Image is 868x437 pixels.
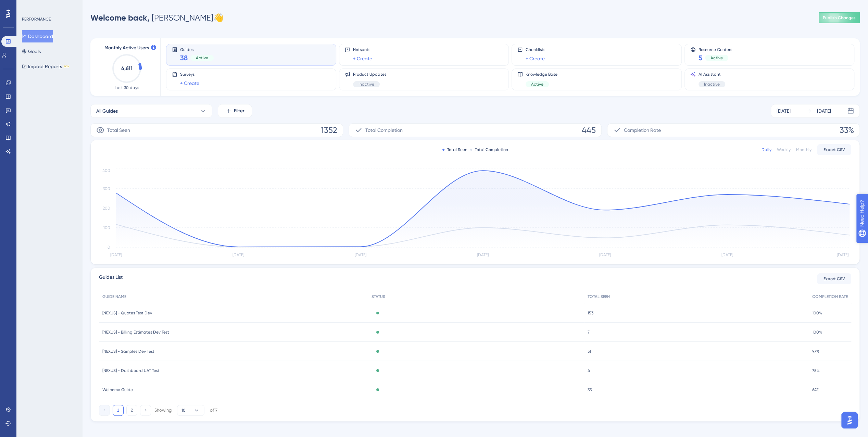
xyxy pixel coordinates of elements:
[180,79,199,87] a: + Create
[22,16,51,22] div: PERFORMANCE
[721,252,733,257] tspan: [DATE]
[108,245,110,250] tspan: 0
[218,104,252,118] button: Filter
[699,47,732,52] span: Resource Centers
[777,107,791,115] div: [DATE]
[817,273,851,284] button: Export CSV
[180,47,214,52] span: Guides
[358,82,374,87] span: Inactive
[699,53,702,63] span: 5
[526,54,545,63] a: + Create
[181,408,186,413] span: 10
[817,107,831,115] div: [DATE]
[126,405,137,416] button: 2
[762,147,771,152] div: Daily
[99,273,123,284] span: Guides List
[102,310,152,316] span: [NEXUS] - Quotes Test Dev
[102,349,154,354] span: [NEXUS] - Samples Dev Test
[704,82,720,87] span: Inactive
[103,186,110,191] tspan: 300
[22,30,53,42] button: Dashboard
[196,55,208,61] span: Active
[823,276,845,282] span: Export CSV
[353,72,386,77] span: Product Updates
[180,53,188,63] span: 38
[817,144,851,155] button: Export CSV
[103,225,110,230] tspan: 100
[777,147,791,152] div: Weekly
[234,107,244,115] span: Filter
[588,294,610,299] span: TOTAL SEEN
[839,410,860,430] iframe: UserGuiding AI Assistant Launcher
[110,252,122,257] tspan: [DATE]
[699,72,725,77] span: AI Assistant
[102,294,126,299] span: GUIDE NAME
[796,147,812,152] div: Monthly
[102,329,169,335] span: [NEXUS] - Billing Estimates Dev Test
[63,65,70,68] div: BETA
[477,252,489,257] tspan: [DATE]
[102,168,110,173] tspan: 400
[823,147,845,152] span: Export CSV
[531,82,543,87] span: Active
[840,125,854,136] span: 33%
[365,126,403,134] span: Total Completion
[104,44,149,52] span: Monthly Active Users
[102,368,160,373] span: [NEXUS] - Dashboard UAT Test
[812,368,820,373] span: 75%
[819,12,860,23] button: Publish Changes
[115,85,139,90] span: Last 30 days
[90,12,224,23] div: [PERSON_NAME] 👋
[599,252,611,257] tspan: [DATE]
[442,147,467,152] div: Total Seen
[588,329,590,335] span: 7
[470,147,508,152] div: Total Completion
[90,104,212,118] button: All Guides
[22,45,41,58] button: Goals
[232,252,244,257] tspan: [DATE]
[812,329,822,335] span: 100%
[154,407,172,413] div: Showing
[812,387,819,392] span: 64%
[177,405,204,416] button: 10
[812,294,848,299] span: COMPLETION RATE
[355,252,366,257] tspan: [DATE]
[588,310,593,316] span: 153
[96,107,118,115] span: All Guides
[582,125,596,136] span: 445
[624,126,661,134] span: Completion Rate
[588,349,591,354] span: 31
[16,2,43,10] span: Need Help?
[710,55,723,61] span: Active
[121,65,133,72] text: 4,611
[526,47,545,52] span: Checklists
[102,387,133,392] span: Welcome Guide
[210,407,217,413] div: of 17
[588,387,592,392] span: 33
[90,13,150,23] span: Welcome back,
[103,206,110,211] tspan: 200
[823,15,856,21] span: Publish Changes
[353,54,372,63] a: + Create
[180,72,199,77] span: Surveys
[22,60,70,73] button: Impact ReportsBETA
[812,349,819,354] span: 97%
[321,125,337,136] span: 1352
[812,310,822,316] span: 100%
[588,368,590,373] span: 4
[526,72,557,77] span: Knowledge Base
[113,405,124,416] button: 1
[353,47,372,52] span: Hotspots
[372,294,385,299] span: STATUS
[107,126,130,134] span: Total Seen
[837,252,848,257] tspan: [DATE]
